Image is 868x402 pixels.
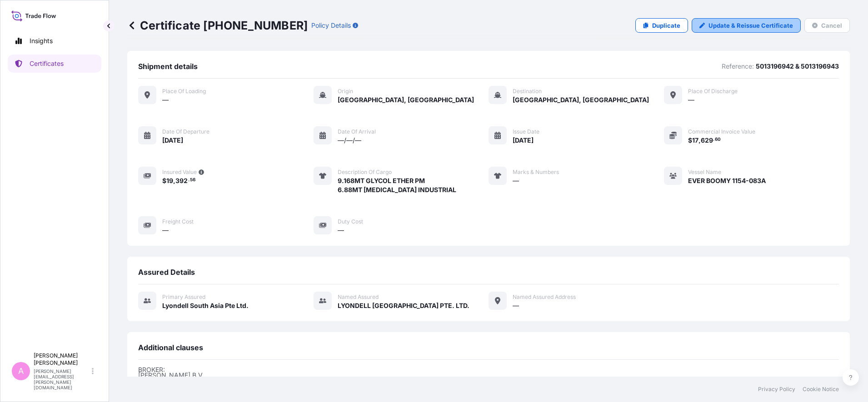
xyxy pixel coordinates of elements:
a: Update & Reissue Certificate [692,18,801,33]
p: [PERSON_NAME][EMAIL_ADDRESS][PERSON_NAME][DOMAIN_NAME] [34,368,90,390]
span: $ [162,178,166,184]
span: Shipment details [138,62,198,71]
button: Cancel [804,18,850,33]
span: — [338,226,344,235]
span: LYONDELL [GEOGRAPHIC_DATA] PTE. LTD. [338,301,469,310]
span: Additional clauses [138,343,203,352]
span: Freight Cost [162,218,194,225]
span: Date of arrival [338,128,376,135]
span: Place of Loading [162,88,206,95]
span: $ [688,137,692,144]
span: Lyondell South Asia Pte Ltd. [162,301,249,310]
span: EVER BOOMY 1154-083A [688,176,766,185]
p: Duplicate [652,21,680,30]
a: Duplicate [635,18,688,33]
span: . [188,179,190,182]
span: Duty Cost [338,218,363,225]
p: Update & Reissue Certificate [708,21,793,30]
span: Origin [338,88,353,95]
span: Description of cargo [338,169,392,176]
span: Marks & Numbers [513,169,559,176]
span: — [162,95,169,104]
span: , [698,137,701,144]
p: 5013196942 & 5013196943 [756,62,839,71]
span: — [688,95,694,104]
span: —/—/— [338,136,361,145]
span: Place of discharge [688,88,738,95]
span: 60 [715,138,721,141]
span: Insured Value [162,169,197,176]
p: [PERSON_NAME] [PERSON_NAME] [34,352,90,367]
span: 9.168MT GLYCOL ETHER PM 6.88MT [MEDICAL_DATA] INDUSTRIAL [338,176,456,194]
span: Assured Details [138,268,195,277]
span: 56 [190,179,195,182]
a: Privacy Policy [758,386,795,393]
p: Certificate [PHONE_NUMBER] [127,18,308,33]
span: Destination [513,88,542,95]
span: . [713,138,714,141]
p: Cancel [821,21,842,30]
span: 17 [692,137,698,144]
span: 629 [701,137,713,144]
span: Issue Date [513,128,539,135]
p: Policy Details [311,21,351,30]
span: [GEOGRAPHIC_DATA], [GEOGRAPHIC_DATA] [513,95,649,104]
span: 19 [166,178,173,184]
p: Insights [30,36,53,45]
p: Certificates [30,59,64,68]
span: — [513,176,519,185]
span: [DATE] [162,136,183,145]
span: Date of departure [162,128,210,135]
span: Vessel Name [688,169,721,176]
span: 392 [175,178,188,184]
a: Certificates [8,55,101,73]
span: Named Assured [338,293,379,301]
p: Reference: [722,62,754,71]
span: [GEOGRAPHIC_DATA], [GEOGRAPHIC_DATA] [338,95,474,104]
span: , [173,178,175,184]
span: Primary assured [162,293,205,301]
span: A [18,367,24,376]
a: Insights [8,32,101,50]
a: Cookie Notice [803,386,839,393]
span: — [513,301,519,310]
span: — [162,226,169,235]
span: [DATE] [513,136,534,145]
span: Commercial Invoice Value [688,128,755,135]
span: Named Assured Address [513,293,576,301]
